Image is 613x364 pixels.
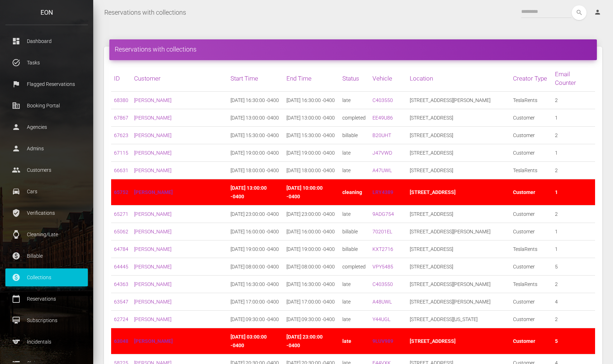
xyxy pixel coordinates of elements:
td: [DATE] 16:30:00 -0400 [228,92,284,109]
a: people Customers [5,161,88,179]
td: billable [339,127,370,144]
a: drive_eta Cars [5,183,88,200]
a: [PERSON_NAME] [134,168,171,173]
th: End Time [284,65,339,92]
td: completed [339,258,370,276]
td: late [339,144,370,162]
td: TeslaRents [510,276,552,293]
td: Customer [510,205,552,223]
a: [PERSON_NAME] [134,97,171,103]
td: [STREET_ADDRESS][PERSON_NAME] [407,293,510,311]
a: [PERSON_NAME] [134,338,173,344]
td: 2 [552,127,595,144]
td: [DATE] 16:30:00 -0400 [284,92,339,109]
a: dashboard Dashboard [5,32,88,50]
td: [DATE] 15:30:00 -0400 [228,127,284,144]
td: [DATE] 13:00:00 -0400 [284,109,339,127]
td: [DATE] 13:00:00 -0400 [228,109,284,127]
a: 62724 [114,316,128,322]
td: late [339,293,370,311]
td: Customer [510,293,552,311]
p: Subscriptions [11,315,82,326]
td: [DATE] 16:00:00 -0400 [284,223,339,241]
td: [DATE] 10:00:00 -0400 [284,179,339,205]
a: corporate_fare Booking Portal [5,97,88,115]
a: 65271 [114,211,128,217]
td: [DATE] 23:00:00 -0400 [284,205,339,223]
button: search [572,5,586,20]
p: Verifications [11,208,82,218]
a: 64784 [114,246,128,252]
a: LRY4389 [372,189,393,195]
a: C403550 [372,281,393,287]
a: 70201EL [372,229,392,234]
a: paid Billable [5,247,88,265]
a: [PERSON_NAME] [134,132,171,138]
a: person Admins [5,140,88,157]
td: late [339,162,370,179]
td: [DATE] 16:00:00 -0400 [228,223,284,241]
a: Reservations with collections [104,4,186,21]
a: [PERSON_NAME] [134,150,171,156]
p: Cars [11,186,82,197]
td: [STREET_ADDRESS] [407,144,510,162]
a: B20UHT [372,132,391,138]
td: Customer [510,109,552,127]
td: Customer [510,144,552,162]
p: Incidentals [11,336,82,347]
td: late [339,205,370,223]
a: VPY5485 [372,264,393,270]
th: Email Counter [552,65,595,92]
td: [STREET_ADDRESS] [407,205,510,223]
th: Customer [131,65,228,92]
p: Agencies [11,122,82,132]
td: Customer [510,179,552,205]
a: J47VWD [372,150,392,156]
td: TeslaRents [510,92,552,109]
a: 66631 [114,168,128,173]
th: Start Time [228,65,284,92]
td: [DATE] 15:30:00 -0400 [284,127,339,144]
i: person [594,9,601,16]
a: 9LUV989 [372,338,393,344]
td: billable [339,223,370,241]
td: [DATE] 19:00:00 -0400 [284,241,339,258]
p: Cleaning/Late [11,229,82,240]
td: [DATE] 03:00:00 -0400 [228,328,284,354]
a: A47UWL [372,168,392,173]
td: [DATE] 13:00:00 -0400 [228,179,284,205]
td: 2 [552,162,595,179]
a: person [589,5,608,20]
td: 1 [552,109,595,127]
td: 1 [552,223,595,241]
a: 68380 [114,97,128,103]
td: [DATE] 09:30:00 -0400 [284,311,339,328]
td: [DATE] 16:30:00 -0400 [284,276,339,293]
a: 64363 [114,281,128,287]
td: [DATE] 19:00:00 -0400 [228,144,284,162]
a: Y44UGL [372,316,390,322]
a: 63547 [114,299,128,305]
p: Tasks [11,57,82,68]
td: 2 [552,311,595,328]
td: TeslaRents [510,162,552,179]
a: C403550 [372,97,393,103]
td: [DATE] 19:00:00 -0400 [284,144,339,162]
td: late [339,276,370,293]
td: [STREET_ADDRESS] [407,109,510,127]
a: [PERSON_NAME] [134,264,171,270]
td: [STREET_ADDRESS][PERSON_NAME] [407,276,510,293]
a: 67867 [114,115,128,121]
p: Collections [11,272,82,283]
a: flag Flagged Reservations [5,75,88,93]
td: 4 [552,293,595,311]
a: A48UWL [372,299,392,305]
a: paid Collections [5,268,88,286]
th: Vehicle [370,65,407,92]
a: 65062 [114,229,128,234]
td: [STREET_ADDRESS] [407,328,510,354]
td: late [339,328,370,354]
a: 65752 [114,189,128,195]
a: sports Incidentals [5,333,88,351]
p: Reservations [11,293,82,304]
